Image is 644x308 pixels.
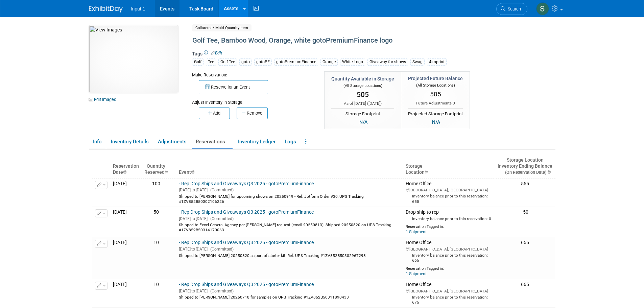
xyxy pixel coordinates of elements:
[89,25,178,93] img: View Images
[406,222,492,229] div: Reservation Tagged in:
[406,209,492,235] div: Drop ship to rep
[367,58,408,66] div: Giveaway for shows
[403,155,495,178] th: Storage Location : activate to sort column ascending
[274,58,318,66] div: gotoPremiumFinance
[281,136,300,148] a: Logs
[154,136,190,148] a: Adjustments
[406,271,427,276] a: 1 Shipment
[237,108,268,119] button: Remove
[410,58,425,66] div: Swag
[208,188,234,192] span: (Committed)
[406,181,492,204] div: Home Office
[179,288,400,294] div: [DATE] [DATE]
[110,178,142,207] td: [DATE]
[505,6,521,11] span: Search
[430,118,442,126] div: N/A
[176,155,403,178] th: Event : activate to sort column ascending
[239,58,252,66] div: goto
[89,95,119,104] a: Edit Images
[206,58,216,66] div: Tee
[498,209,552,215] div: -50
[331,101,394,106] div: As of [DATE] ( )
[234,136,279,148] a: Inventory Ledger
[208,247,234,252] span: (Committed)
[192,136,233,148] a: Reservations
[191,216,196,221] span: to
[179,246,400,252] div: [DATE] [DATE]
[179,181,314,186] a: - Rep Drop Ships and Giveaways Q3 2025 - gotoPremiumFinance
[357,118,369,126] div: N/A
[110,237,142,279] td: [DATE]
[406,288,492,294] div: [GEOGRAPHIC_DATA], [GEOGRAPHIC_DATA]
[499,170,546,175] span: (On Reservation Date)
[179,193,400,204] div: Shipped to [PERSON_NAME] for upcoming shows on 20250919 - Ref. Jotform Order #30, UPS Tracking #1...
[179,215,400,221] div: [DATE] [DATE]
[192,58,204,66] div: Golf
[408,75,463,82] div: Projected Future Balance
[208,289,234,293] span: (Committed)
[406,252,492,263] div: Inventory balance prior to this reservation: 665
[406,294,492,305] div: Inventory balance prior to this reservation: 675
[427,58,447,66] div: 4imprint
[406,246,492,252] div: [GEOGRAPHIC_DATA], [GEOGRAPHIC_DATA]
[190,34,500,47] div: Golf Tee, Bamboo Wood, Orange, white gotoPremiumFinance logo
[179,282,314,287] a: - Rep Drop Ships and Giveaways Q3 2025 - gotoPremiumFinance
[331,109,394,117] div: Storage Footprint
[142,237,171,279] td: 10
[179,240,314,245] a: - Rep Drop Ships and Giveaways Q3 2025 - gotoPremiumFinance
[110,279,142,308] td: [DATE]
[368,101,380,106] span: [DATE]
[142,279,171,308] td: 10
[331,75,394,82] div: Quantity Available in Storage
[406,240,492,277] div: Home Office
[406,187,492,193] div: [GEOGRAPHIC_DATA], [GEOGRAPHIC_DATA]
[357,91,369,99] span: 505
[208,216,234,221] span: (Committed)
[89,6,123,13] img: ExhibitDay
[192,50,500,70] div: Tags
[179,252,400,258] div: Shipped to [PERSON_NAME] 20250820 as part of starter kit. Ref. UPS Tracking #1ZV852B50302967298
[199,80,268,94] button: Reserve for an Event
[191,289,196,293] span: to
[218,58,237,66] div: Golf Tee
[320,58,338,66] div: Orange
[254,58,272,66] div: gotoPF
[110,207,142,237] td: [DATE]
[211,51,222,55] a: Edit
[496,3,527,15] a: Search
[192,24,252,31] span: Collateral / Multi-Quantity Item
[199,108,230,119] button: Add
[406,215,492,221] div: Inventory balance prior to this reservation: 0
[498,282,552,288] div: 665
[142,155,171,178] th: Quantity&nbsp;&nbsp;&nbsp;Reserved : activate to sort column ascending
[179,294,400,300] div: Shipped to [PERSON_NAME] 20250718 for samples on UPS Tracking #1ZV852B50311890433
[408,109,463,117] div: Projected Storage Footprint
[406,193,492,204] div: Inventory balance prior to this reservation: 655
[536,2,549,15] img: Susan Stout
[340,58,365,66] div: White Logo
[110,155,142,178] th: ReservationDate : activate to sort column ascending
[89,136,105,148] a: Info
[142,207,171,237] td: 50
[131,6,145,11] span: Input 1
[430,90,441,98] span: 505
[495,155,555,178] th: Storage LocationInventory Ending Balance (On Reservation Date) : activate to sort column ascending
[406,264,492,271] div: Reservation Tagged in:
[498,181,552,187] div: 555
[406,230,427,234] a: 1 Shipment
[179,187,400,193] div: [DATE] [DATE]
[179,221,400,233] div: Shipped to Excel General Agency per [PERSON_NAME] request (email 20250813). Shipped 20250820 on U...
[192,71,314,78] div: Make Reservation:
[142,178,171,207] td: 100
[179,209,314,215] a: - Rep Drop Ships and Giveaways Q3 2025 - gotoPremiumFinance
[192,94,314,105] div: Adjust Inventory in Storage:
[406,282,492,305] div: Home Office
[498,240,552,246] div: 655
[191,188,196,192] span: to
[331,82,394,89] div: (All Storage Locations)
[453,101,455,105] span: 0
[408,100,463,106] div: Future Adjustments:
[408,82,463,88] div: (All Storage Locations)
[191,247,196,252] span: to
[107,136,152,148] a: Inventory Details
